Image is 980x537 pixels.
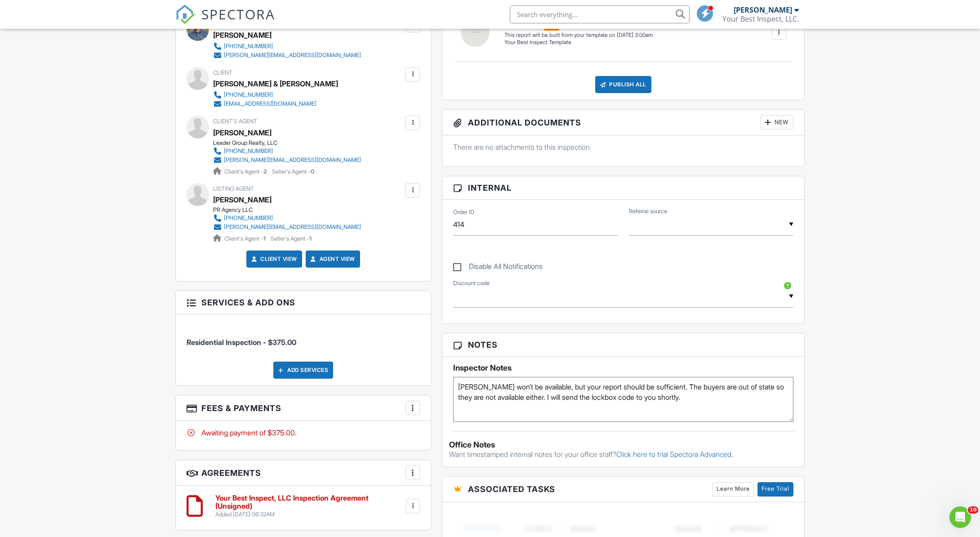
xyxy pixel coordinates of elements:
[175,12,275,31] a: SPECTORA
[213,90,331,99] a: [PHONE_NUMBER]
[176,460,431,486] h3: Agreements
[224,157,361,164] div: [PERSON_NAME][EMAIL_ADDRESS][DOMAIN_NAME]
[224,235,267,242] span: Client's Agent -
[449,440,797,449] div: Office Notes
[213,77,338,90] div: [PERSON_NAME] & [PERSON_NAME]
[187,338,296,347] span: Residential Inspection - $375.00
[722,14,799,23] div: Your Best Inspect, LLC.
[215,511,404,518] div: Added [DATE] 06:32AM
[309,255,355,264] a: Agent View
[272,168,314,175] span: Seller's Agent -
[453,208,474,216] label: Order ID
[213,193,272,206] a: [PERSON_NAME]
[949,506,971,528] iframe: Intercom live chat
[734,5,792,14] div: [PERSON_NAME]
[504,31,653,39] div: This report will be built from your template on [DATE] 3:00am
[249,255,297,264] a: Client View
[442,110,804,135] h3: Additional Documents
[224,100,316,107] div: [EMAIL_ADDRESS][DOMAIN_NAME]
[309,235,312,242] strong: 1
[311,168,314,175] strong: 0
[175,4,195,24] img: The Best Home Inspection Software - Spectora
[176,291,431,314] h3: Services & Add ons
[176,395,431,421] h3: Fees & Payments
[213,126,272,139] a: [PERSON_NAME]
[442,333,804,357] h3: Notes
[442,176,804,200] h3: Internal
[213,28,272,42] div: [PERSON_NAME]
[213,51,361,60] a: [PERSON_NAME][EMAIL_ADDRESS][DOMAIN_NAME]
[271,235,312,242] span: Seller's Agent -
[273,362,333,379] div: Add Services
[224,168,268,175] span: Client's Agent -
[453,279,490,287] label: Discount code
[213,139,368,147] div: Leader Group Realty, LLC
[968,506,978,514] span: 10
[453,142,793,152] p: There are no attachments to this inspection.
[616,450,733,459] a: Click here to trial Spectora Advanced.
[453,262,543,273] label: Disable All Notifications
[213,223,361,232] a: [PERSON_NAME][EMAIL_ADDRESS][DOMAIN_NAME]
[213,118,257,125] span: Client's Agent
[213,185,254,192] span: Listing Agent
[224,52,361,59] div: [PERSON_NAME][EMAIL_ADDRESS][DOMAIN_NAME]
[453,377,793,422] textarea: [PERSON_NAME] won’t be available, but your report should be sufficient. The buyers are out of sta...
[213,206,368,214] div: PR Agency LLC
[761,115,793,130] div: New
[510,5,690,23] input: Search everything...
[224,91,273,98] div: [PHONE_NUMBER]
[213,69,232,76] span: Client
[213,99,331,108] a: [EMAIL_ADDRESS][DOMAIN_NAME]
[215,494,404,518] a: Your Best Inspect, LLC Inspection Agreement (Unsigned) Added [DATE] 06:32AM
[213,147,361,156] a: [PHONE_NUMBER]
[757,482,793,497] a: Free Trial
[595,76,651,93] div: Publish All
[468,483,555,495] span: Associated Tasks
[187,321,420,354] li: Service: Residential Inspection
[224,43,273,50] div: [PHONE_NUMBER]
[449,449,797,459] p: Want timestamped internal notes for your office staff?
[187,428,420,438] div: Awaiting payment of $375.00.
[224,224,361,231] div: [PERSON_NAME][EMAIL_ADDRESS][DOMAIN_NAME]
[713,482,754,497] a: Learn More
[215,494,404,510] h6: Your Best Inspect, LLC Inspection Agreement (Unsigned)
[263,235,266,242] strong: 1
[263,168,267,175] strong: 2
[453,363,793,372] h5: Inspector Notes
[629,207,667,215] label: Referral source
[213,42,361,51] a: [PHONE_NUMBER]
[213,214,361,223] a: [PHONE_NUMBER]
[213,156,361,165] a: [PERSON_NAME][EMAIL_ADDRESS][DOMAIN_NAME]
[504,39,653,46] div: Your Best Inspect Template
[224,148,273,155] div: [PHONE_NUMBER]
[201,4,275,23] span: SPECTORA
[224,215,273,222] div: [PHONE_NUMBER]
